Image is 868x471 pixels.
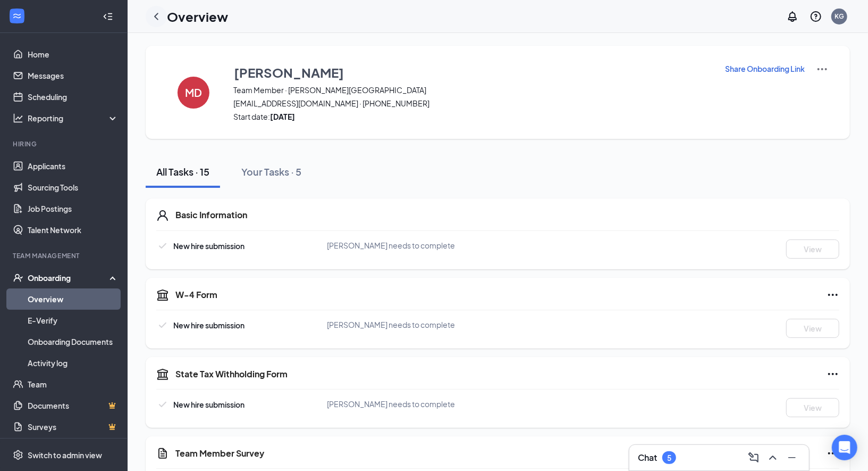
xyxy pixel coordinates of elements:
img: More Actions [816,63,829,76]
h3: [PERSON_NAME] [234,63,344,81]
svg: CustomFormIcon [156,447,169,460]
h1: Overview [167,7,228,26]
a: Home [28,44,119,65]
div: Your Tasks · 5 [241,165,301,178]
svg: Settings [13,450,23,460]
a: Talent Network [28,219,119,241]
div: KG [835,12,844,21]
svg: Ellipses [827,288,839,301]
a: Scheduling [28,86,119,108]
div: Reporting [28,113,119,123]
button: MD [167,63,220,122]
svg: QuestionInfo [810,10,822,23]
a: Messages [28,65,119,86]
button: ComposeMessage [745,449,762,466]
svg: Checkmark [156,319,169,332]
div: Team Management [13,251,116,260]
div: 5 [667,453,671,462]
span: [PERSON_NAME] needs to complete [327,241,455,250]
div: Open Intercom Messenger [832,435,857,460]
a: Team [28,374,119,395]
svg: WorkstreamLogo [12,11,22,21]
svg: ChevronUp [766,451,779,464]
a: Overview [28,288,119,310]
strong: [DATE] [270,112,295,121]
button: Minimize [783,449,800,466]
svg: Ellipses [827,447,839,460]
h4: MD [185,89,202,96]
svg: Checkmark [156,239,169,252]
svg: Notifications [786,10,799,23]
h5: State Tax Withholding Form [175,368,288,380]
span: New hire submission [173,241,245,251]
svg: ChevronLeft [150,10,163,23]
button: View [786,239,839,259]
h5: Team Member Survey [175,448,264,459]
svg: Minimize [786,451,798,464]
span: Team Member · [PERSON_NAME][GEOGRAPHIC_DATA] [233,85,711,95]
a: Job Postings [28,198,119,219]
svg: Ellipses [827,368,839,381]
button: View [786,319,839,338]
a: E-Verify [28,310,119,331]
svg: UserCheck [13,272,23,283]
button: ChevronUp [764,449,781,466]
svg: Analysis [13,113,23,123]
svg: Checkmark [156,398,169,411]
a: Sourcing Tools [28,177,119,198]
span: New hire submission [173,400,245,409]
h3: Chat [638,452,657,464]
svg: ComposeMessage [747,451,760,464]
div: Onboarding [28,272,109,283]
svg: TaxGovernmentIcon [156,368,169,381]
p: Share Onboarding Link [725,63,805,74]
svg: Collapse [103,11,113,22]
a: Onboarding Documents [28,331,119,352]
span: New hire submission [173,320,245,330]
span: [EMAIL_ADDRESS][DOMAIN_NAME] · [PHONE_NUMBER] [233,98,711,109]
div: Hiring [13,139,116,148]
svg: User [156,209,169,222]
button: View [786,398,839,417]
div: All Tasks · 15 [156,165,209,178]
span: [PERSON_NAME] needs to complete [327,320,455,329]
a: Activity log [28,352,119,374]
span: [PERSON_NAME] needs to complete [327,399,455,409]
span: Start date: [233,111,711,122]
button: [PERSON_NAME] [233,63,711,82]
h5: W-4 Form [175,289,217,301]
a: Applicants [28,155,119,177]
div: Switch to admin view [28,450,102,460]
h5: Basic Information [175,209,247,221]
a: DocumentsCrown [28,395,119,416]
button: Share Onboarding Link [724,63,805,75]
svg: TaxGovernmentIcon [156,288,169,301]
a: SurveysCrown [28,416,119,437]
